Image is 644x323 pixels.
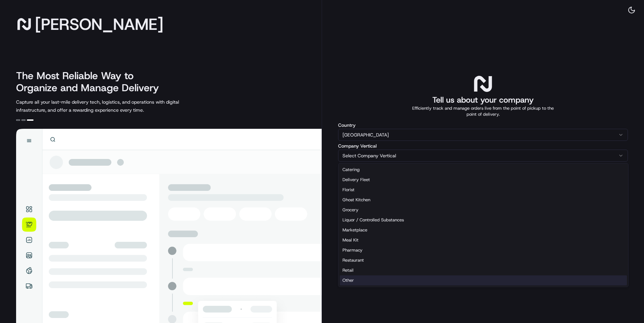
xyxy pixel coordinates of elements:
[342,237,359,243] span: Meal Kit
[342,217,404,223] span: Liquor / Controlled Substances
[342,167,360,173] span: Catering
[342,227,367,233] span: Marketplace
[342,267,354,273] span: Retail
[342,247,363,253] span: Pharmacy
[342,257,364,263] span: Restaurant
[342,207,359,213] span: Grocery
[342,277,354,283] span: Other
[342,187,355,193] span: Florist
[342,177,370,183] span: Delivery Fleet
[342,197,370,203] span: Ghost Kitchen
